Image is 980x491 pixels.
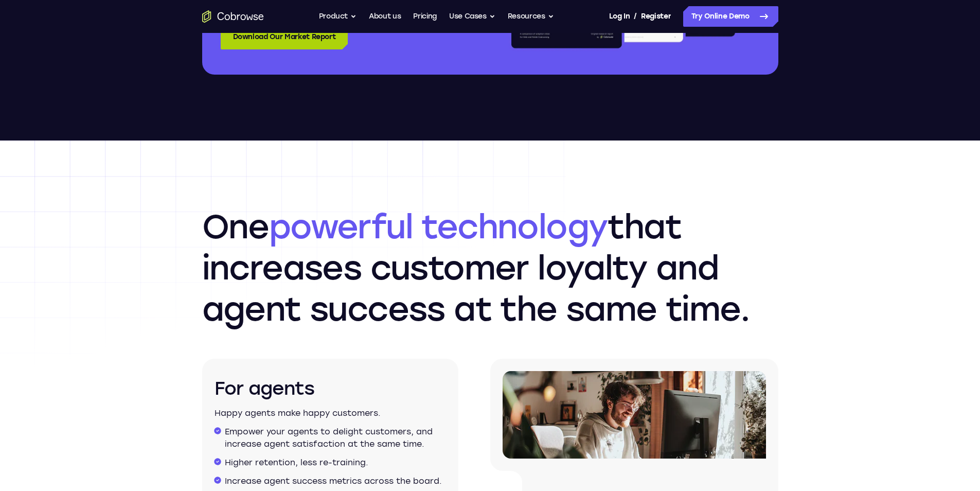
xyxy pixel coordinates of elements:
[508,6,554,27] button: Resources
[413,6,437,27] a: Pricing
[202,10,264,23] a: Go to the home page
[202,206,778,330] h2: One that increases customer loyalty and agent success at the same time.
[221,25,348,49] a: Download Our Market Report
[683,6,778,27] a: Try Online Demo
[225,457,446,469] li: Higher retention, less re-training.
[503,371,766,459] img: A person working on a computer
[215,407,446,419] p: Happy agents make happy customers.
[225,475,446,487] li: Increase agent success metrics across the board.
[641,6,671,27] a: Register
[609,6,630,27] a: Log In
[369,6,401,27] a: About us
[319,6,357,27] button: Product
[269,207,608,247] span: powerful technology
[634,10,637,23] span: /
[225,426,446,450] li: Empower your agents to delight customers, and increase agent satisfaction at the same time.
[449,6,495,27] button: Use Cases
[215,376,446,401] h3: For agents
